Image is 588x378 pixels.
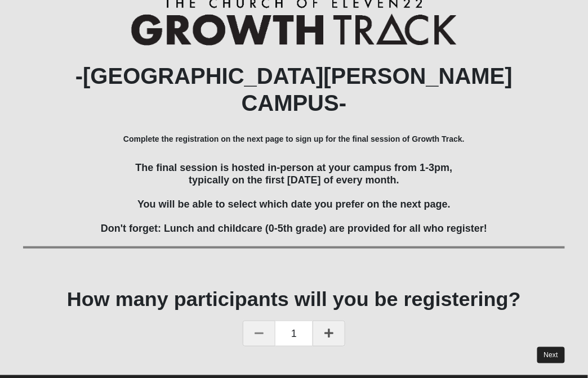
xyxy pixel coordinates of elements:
span: You will be able to select which date you prefer on the next page. [137,199,451,210]
span: typically on the first [DATE] of every month. [189,174,399,186]
h1: How many participants will you be registering? [23,287,565,311]
span: 1 [275,321,313,346]
a: Next [537,347,565,363]
span: The final session is hosted in-person at your campus from 1-3pm, [135,162,452,173]
span: Don't forget: Lunch and childcare (0-5th grade) are provided for all who register! [101,223,487,234]
b: Complete the registration on the next page to sign up for the final session of Growth Track. [123,134,465,143]
b: -[GEOGRAPHIC_DATA][PERSON_NAME] CAMPUS- [75,64,513,115]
